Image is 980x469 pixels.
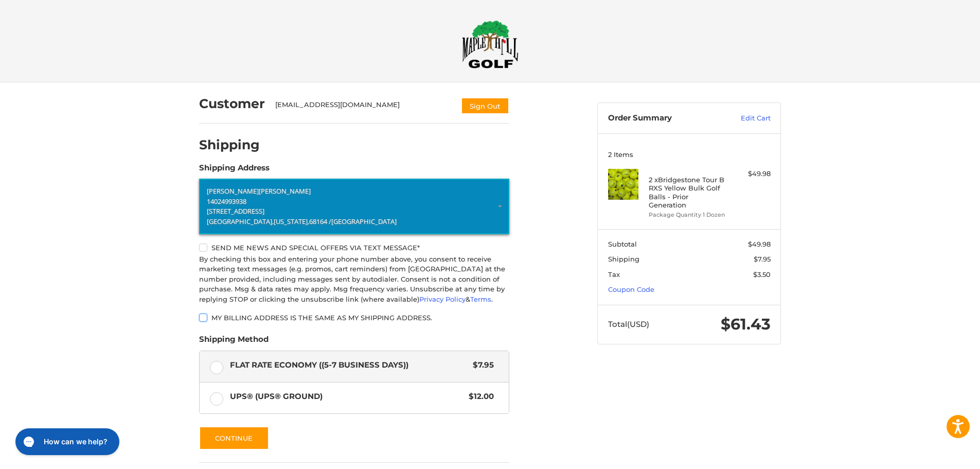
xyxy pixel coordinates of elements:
label: My billing address is the same as my shipping address. [199,314,509,322]
span: Tax [608,270,620,279]
span: $49.98 [748,240,771,248]
span: Shipping [608,255,639,263]
a: Edit Cart [719,113,771,124]
div: [EMAIL_ADDRESS][DOMAIN_NAME] [275,100,451,114]
label: Send me news and special offers via text message* [199,244,509,252]
span: [GEOGRAPHIC_DATA] [331,217,397,226]
iframe: Gorgias live chat messenger [10,425,122,459]
span: $12.00 [464,391,494,403]
span: Flat Rate Economy ((5-7 Business Days)) [230,359,468,371]
span: [GEOGRAPHIC_DATA], [207,217,274,226]
button: Continue [199,426,269,450]
span: Total (USD) [608,319,649,329]
div: $49.98 [730,169,771,179]
span: $7.95 [754,255,771,263]
span: 68164 / [309,217,331,226]
span: [STREET_ADDRESS] [207,206,264,216]
span: $61.43 [721,315,771,334]
a: Coupon Code [608,285,654,293]
h4: 2 x Bridgestone Tour B RXS Yellow Bulk Golf Balls - Prior Generation [649,176,727,209]
legend: Shipping Method [199,334,269,350]
h2: Customer [199,96,265,112]
img: Maple Hill Golf [462,20,519,68]
span: 14024993938 [207,197,246,206]
button: Sign Out [461,97,509,114]
span: $3.50 [753,270,771,279]
span: [US_STATE], [274,217,309,226]
a: Privacy Policy [419,295,466,303]
h3: 2 Items [608,150,771,159]
a: Terms [470,295,491,303]
h3: Order Summary [608,113,719,124]
li: Package Quantity 1 Dozen [649,211,727,219]
span: $7.95 [468,359,494,371]
span: [PERSON_NAME] [259,186,311,196]
legend: Shipping Address [199,162,270,179]
span: UPS® (UPS® Ground) [230,391,464,403]
h2: Shipping [199,137,260,153]
div: By checking this box and entering your phone number above, you consent to receive marketing text ... [199,254,509,305]
a: Enter or select a different address [199,179,509,234]
span: [PERSON_NAME] [207,186,259,196]
span: Subtotal [608,240,637,248]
